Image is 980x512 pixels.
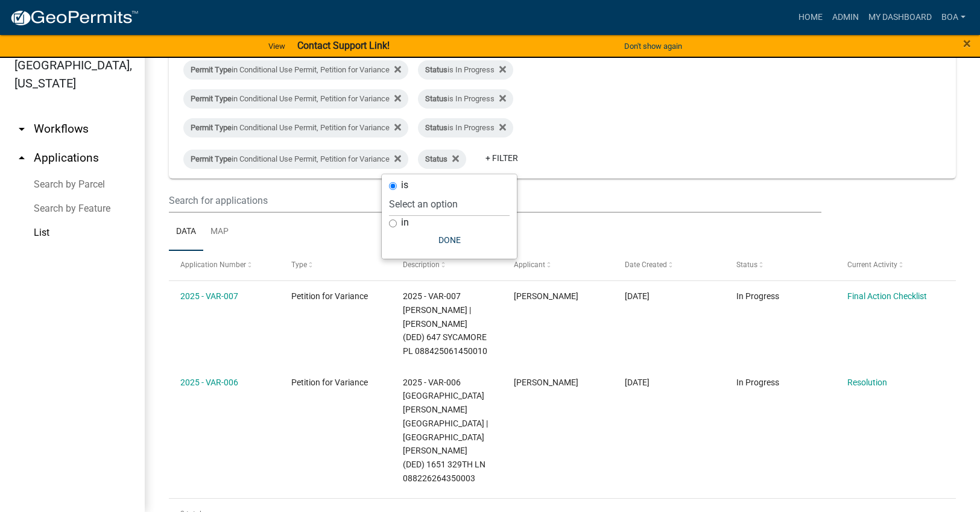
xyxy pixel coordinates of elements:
div: in Conditional Use Permit, Petition for Variance [183,89,408,109]
span: In Progress [736,378,779,387]
a: My Dashboard [864,6,937,29]
button: Close [963,36,971,51]
span: Status [425,123,447,132]
span: Petition for Variance [291,378,368,387]
input: Search for applications [169,188,821,213]
span: Status [736,261,757,269]
a: + Filter [476,147,528,169]
span: Current Activity [847,261,897,269]
div: in Conditional Use Permit, Petition for Variance [183,118,408,137]
datatable-header-cell: Status [724,251,835,280]
span: Application Number [180,261,246,269]
span: 09/02/2025 [625,291,650,301]
a: 2025 - VAR-006 [180,378,238,387]
span: 2025 - VAR-007 Oostenink, Marc J | Oostenink, Heidi M (DED) 647 SYCAMORE PL 088425061450010 [403,291,487,356]
span: Status [425,65,447,74]
div: in Conditional Use Permit, Petition for Variance [183,150,408,169]
datatable-header-cell: Type [280,251,391,280]
span: In Progress [736,291,779,301]
a: Map [203,213,236,251]
label: in [401,218,409,227]
label: is [401,180,408,190]
datatable-header-cell: Applicant [502,251,613,280]
datatable-header-cell: Date Created [613,251,724,280]
span: Description [403,261,440,269]
a: BOA [937,6,970,29]
span: Applicant [514,261,545,269]
datatable-header-cell: Current Activity [836,251,947,280]
span: Permit Type [191,154,232,163]
span: Type [291,261,307,269]
span: Permit Type [191,94,232,103]
a: Resolution [847,378,887,387]
a: Final Action Checklist [847,291,927,301]
span: Status [425,94,447,103]
button: Don't show again [619,36,687,56]
div: is In Progress [418,89,513,109]
span: Bryan Olmstead [514,378,578,387]
span: Permit Type [191,65,232,74]
a: View [264,36,290,56]
div: is In Progress [418,118,513,137]
div: is In Progress [418,60,513,80]
div: in Conditional Use Permit, Petition for Variance [183,60,408,80]
a: Home [794,6,827,29]
span: × [963,35,971,52]
datatable-header-cell: Application Number [169,251,280,280]
span: 2025 - VAR-006 Olmstead, Bryan | Olmstead, Kimberly (DED) 1651 329TH LN 088226264350003 [403,378,488,483]
span: Permit Type [191,123,232,132]
span: Petition for Variance [291,291,368,301]
span: Date Created [625,261,667,269]
strong: Contact Support Link! [297,40,390,51]
i: arrow_drop_up [14,151,29,165]
a: Data [169,213,203,251]
span: Tim Schwind [514,291,578,301]
span: Status [425,154,447,163]
i: arrow_drop_down [14,122,29,136]
datatable-header-cell: Description [391,251,502,280]
span: 09/02/2025 [625,378,650,387]
a: 2025 - VAR-007 [180,291,238,301]
a: Admin [827,6,864,29]
button: Done [389,229,510,251]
